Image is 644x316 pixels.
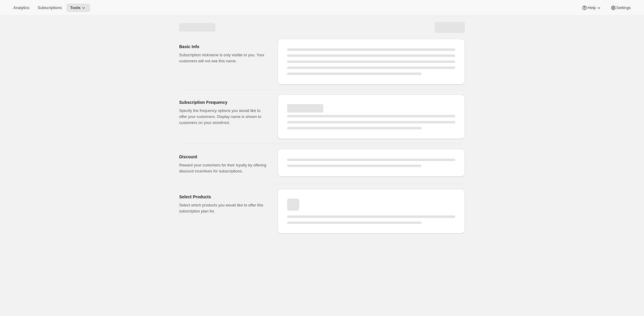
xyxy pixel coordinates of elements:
[578,4,605,12] button: Help
[179,108,268,126] p: Specify the frequency options you would like to offer your customers. Display name is shown to cu...
[607,4,634,12] button: Settings
[38,5,62,10] span: Subscriptions
[179,44,268,50] h2: Basic Info
[179,194,268,200] h2: Select Products
[179,162,268,174] p: Reward your customers for their loyalty by offering discount incentives for subscriptions.
[10,4,33,12] button: Analytics
[179,202,268,214] p: Select which products you would like to offer this subscription plan for.
[616,5,631,10] span: Settings
[172,16,472,236] div: Page loading
[179,52,268,64] p: Subscription nickname is only visible to you. Your customers will not see this name.
[70,5,81,10] span: Tools
[179,99,268,105] h2: Subscription Frequency
[587,5,596,10] span: Help
[13,5,29,10] span: Analytics
[179,154,268,160] h2: Discount
[34,4,65,12] button: Subscriptions
[66,4,90,12] button: Tools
